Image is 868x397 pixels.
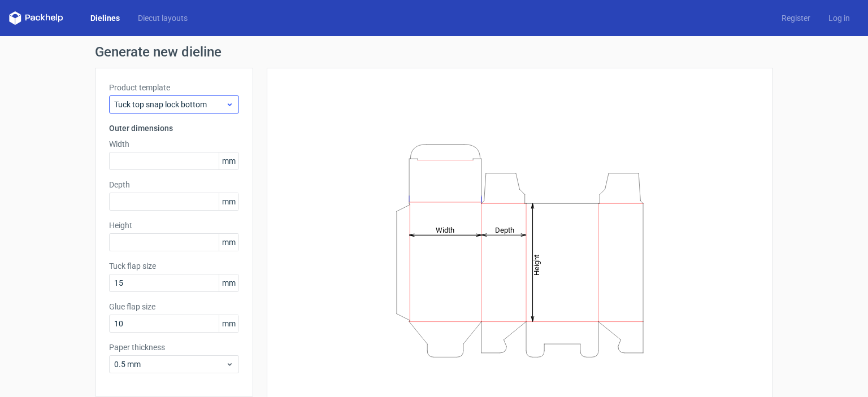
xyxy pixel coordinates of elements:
[532,254,541,275] tspan: Height
[114,359,225,370] span: 0.5 mm
[772,12,819,24] a: Register
[219,315,238,332] span: mm
[109,342,239,353] label: Paper thickness
[109,220,239,231] label: Height
[219,234,238,251] span: mm
[109,138,239,150] label: Width
[109,123,239,134] h3: Outer dimensions
[109,82,239,93] label: Product template
[95,45,773,59] h1: Generate new dieline
[219,193,238,210] span: mm
[495,225,514,234] tspan: Depth
[129,12,197,24] a: Diecut layouts
[819,12,859,24] a: Log in
[219,274,238,291] span: mm
[109,301,239,312] label: Glue flap size
[109,260,239,272] label: Tuck flap size
[219,152,238,169] span: mm
[81,12,129,24] a: Dielines
[114,99,225,110] span: Tuck top snap lock bottom
[436,225,454,234] tspan: Width
[109,179,239,190] label: Depth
